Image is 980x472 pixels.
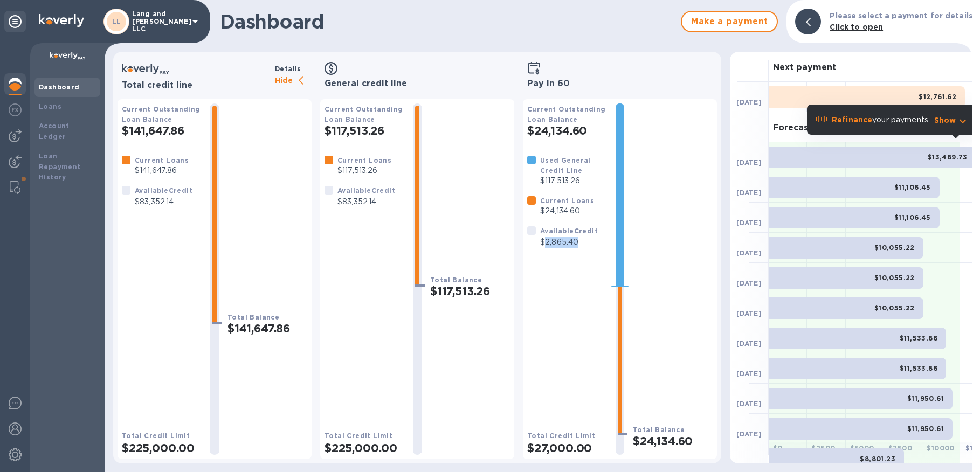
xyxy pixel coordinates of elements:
[132,10,186,33] p: Lang and [PERSON_NAME] LLC
[135,156,189,164] b: Current Loans
[919,93,956,101] b: $12,761.62
[135,186,192,195] b: Available Credit
[430,276,482,284] b: Total Balance
[736,339,762,348] b: [DATE]
[736,189,762,197] b: [DATE]
[874,304,915,312] b: $10,055.22
[122,124,202,137] h2: $141,647.86
[527,124,607,137] h2: $24,134.60
[736,158,762,166] b: [DATE]
[860,455,895,463] b: $8,801.23
[736,249,762,257] b: [DATE]
[337,156,391,164] b: Current Loans
[736,400,762,408] b: [DATE]
[540,175,607,186] p: $117,513.26
[135,165,189,176] p: $141,647.86
[275,74,312,88] p: Hide
[900,334,937,342] b: $11,533.86
[934,115,956,126] p: Show
[112,17,121,25] b: LL
[907,425,944,433] b: $11,950.61
[527,79,713,89] h3: Pay in 60
[39,102,61,110] b: Loans
[907,394,944,402] b: $11,950.61
[39,83,80,91] b: Dashboard
[430,284,510,298] h2: $117,513.26
[928,153,968,161] b: $13,489.73
[934,115,969,126] button: Show
[325,79,510,89] h3: General credit line
[122,441,202,455] h2: $225,000.00
[337,165,391,176] p: $117,513.26
[540,237,598,248] p: $2,865.40
[337,196,395,207] p: $83,352.14
[633,426,685,434] b: Total Balance
[325,432,392,440] b: Total Credit Limit
[773,123,870,133] h3: Forecasted payments
[900,364,937,372] b: $11,533.86
[122,80,271,91] h3: Total credit line
[9,103,22,116] img: Foreign exchange
[227,313,279,321] b: Total Balance
[773,63,836,73] h3: Next payment
[325,441,404,455] h2: $225,000.00
[527,441,607,455] h2: $27,000.00
[220,10,675,33] h1: Dashboard
[275,65,301,73] b: Details
[540,197,594,205] b: Current Loans
[135,196,192,207] p: $83,352.14
[122,105,201,123] b: Current Outstanding Loan Balance
[832,114,930,126] p: your payments.
[325,105,403,123] b: Current Outstanding Loan Balance
[122,432,190,440] b: Total Credit Limit
[681,11,778,32] button: Make a payment
[736,430,762,438] b: [DATE]
[39,122,70,141] b: Account Ledger
[736,279,762,287] b: [DATE]
[540,156,591,175] b: Used General Credit Line
[540,227,598,235] b: Available Credit
[894,213,931,221] b: $11,106.45
[540,205,594,217] p: $24,134.60
[832,115,872,124] b: Refinance
[874,244,915,252] b: $10,055.22
[736,98,762,106] b: [DATE]
[325,124,404,137] h2: $117,513.26
[527,105,606,123] b: Current Outstanding Loan Balance
[874,274,915,282] b: $10,055.22
[39,152,81,182] b: Loan Repayment History
[39,14,84,27] img: Logo
[227,322,307,335] h2: $141,647.86
[830,23,883,31] b: Click to open
[736,309,762,317] b: [DATE]
[527,432,595,440] b: Total Credit Limit
[633,434,713,448] h2: $24,134.60
[830,11,972,20] b: Please select a payment for details
[337,186,395,195] b: Available Credit
[894,183,931,191] b: $11,106.45
[736,370,762,378] b: [DATE]
[4,11,26,32] div: Unpin categories
[691,15,768,28] span: Make a payment
[736,219,762,227] b: [DATE]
